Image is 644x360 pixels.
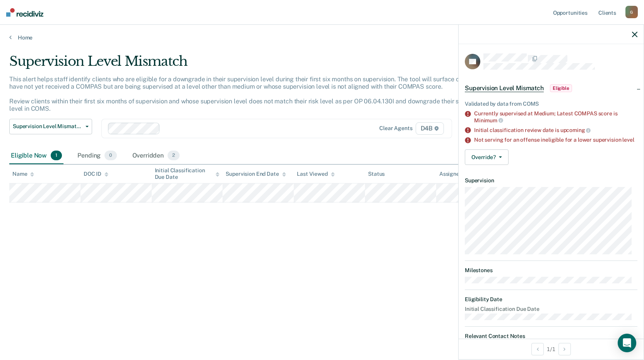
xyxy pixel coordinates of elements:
div: Clear agents [379,125,412,132]
div: Pending [76,147,118,165]
span: D4B [416,122,444,135]
dt: Eligibility Date [465,296,637,303]
div: Name [12,171,34,177]
span: Eligible [550,84,572,92]
div: Last Viewed [297,171,334,177]
div: 1 / 1 [459,339,644,359]
div: Overridden [131,147,182,165]
span: upcoming [560,127,591,133]
span: Supervision Level Mismatch [13,123,82,130]
span: Supervision Level Mismatch [465,84,544,92]
span: 1 [51,151,62,161]
span: 0 [104,151,116,161]
button: Override? [465,149,509,165]
p: This alert helps staff identify clients who are eligible for a downgrade in their supervision lev... [9,75,488,113]
dt: Milestones [465,267,637,274]
div: Supervision Level MismatchEligible [459,76,644,101]
img: Recidiviz [6,8,43,17]
span: Minimum [474,117,503,123]
div: Supervision Level Mismatch [9,53,492,75]
span: level [622,137,634,143]
button: Previous Opportunity [531,343,544,355]
div: G [625,6,638,18]
dt: Supervision [465,177,637,184]
div: DOC ID [84,171,108,177]
div: Initial Classification Due Date [155,167,220,180]
div: Status [368,171,385,177]
dt: Initial Classification Due Date [465,306,637,312]
div: Not serving for an offense ineligible for a lower supervision [474,137,637,143]
dt: Relevant Contact Notes [465,333,637,339]
a: Home [9,34,635,41]
span: 2 [168,151,180,161]
div: Validated by data from COMS [465,101,637,107]
div: Eligible Now [9,147,63,165]
button: Next Opportunity [558,343,571,355]
div: Currently supervised at Medium; Latest COMPAS score is [474,110,637,123]
div: Open Intercom Messenger [618,334,636,352]
div: Supervision End Date [226,171,286,177]
div: Assigned to [439,171,476,177]
div: Initial classification review date is [474,127,637,134]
